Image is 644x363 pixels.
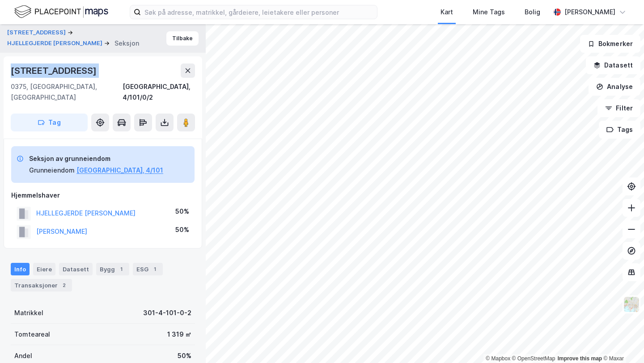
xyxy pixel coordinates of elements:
[14,308,43,318] div: Matrikkel
[11,190,195,201] div: Hjemmelshaver
[11,279,72,291] div: Transaksjoner
[580,35,640,53] button: Bokmerker
[7,39,104,48] button: HJELLEGJERDE [PERSON_NAME]
[11,263,30,275] div: Info
[123,81,195,103] div: [GEOGRAPHIC_DATA], 4/101/0/2
[150,265,159,274] div: 1
[175,206,189,217] div: 50%
[599,320,644,363] div: Kontrollprogram for chat
[564,7,615,17] div: [PERSON_NAME]
[11,114,88,131] button: Tag
[599,320,644,363] iframe: Chat Widget
[586,56,640,74] button: Datasett
[175,224,189,235] div: 50%
[59,281,68,290] div: 2
[14,329,50,340] div: Tomteareal
[486,355,510,362] a: Mapbox
[599,121,640,139] button: Tags
[14,4,108,20] img: logo.f888ab2527a4732fd821a326f86c7f29.svg
[597,99,640,117] button: Filter
[167,329,191,340] div: 1 319 ㎡
[141,5,377,19] input: Søk på adresse, matrikkel, gårdeiere, leietakere eller personer
[96,263,129,275] div: Bygg
[623,296,640,313] img: Z
[441,7,453,17] div: Kart
[11,63,98,78] div: [STREET_ADDRESS]
[29,165,75,176] div: Grunneiendom
[133,263,163,275] div: ESG
[33,263,55,275] div: Eiere
[178,350,191,361] div: 50%
[29,153,163,164] div: Seksjon av grunneiendom
[114,38,139,49] div: Seksjon
[558,355,602,362] a: Improve this map
[117,265,126,274] div: 1
[76,165,163,176] button: [GEOGRAPHIC_DATA], 4/101
[59,263,93,275] div: Datasett
[525,7,540,17] div: Bolig
[166,31,199,46] button: Tilbake
[14,350,32,361] div: Andel
[7,28,68,37] button: [STREET_ADDRESS]
[143,308,191,318] div: 301-4-101-0-2
[11,81,123,103] div: 0375, [GEOGRAPHIC_DATA], [GEOGRAPHIC_DATA]
[512,355,555,362] a: OpenStreetMap
[473,7,505,17] div: Mine Tags
[589,78,640,96] button: Analyse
